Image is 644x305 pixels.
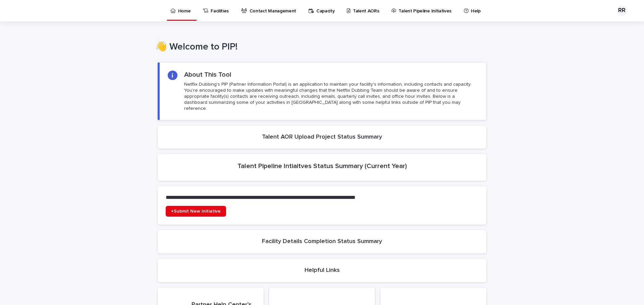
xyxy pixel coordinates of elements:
div: RR [616,5,627,16]
span: +Submit New Initiative [171,209,221,214]
h2: Facility Details Completion Status Summary [262,238,382,245]
h2: Talent Pipeline Intiaitves Status Summary (Current Year) [237,162,407,170]
a: +Submit New Initiative [166,206,226,217]
h1: 👋 Welcome to PIP! [155,42,484,53]
h2: Talent AOR Upload Project Status Summary [262,134,382,141]
p: Netflix Dubbing's PIP (Partner Information Portal) is an application to maintain your facility's ... [184,81,478,112]
h2: About This Tool [184,71,231,79]
h2: Helpful Links [305,267,340,274]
